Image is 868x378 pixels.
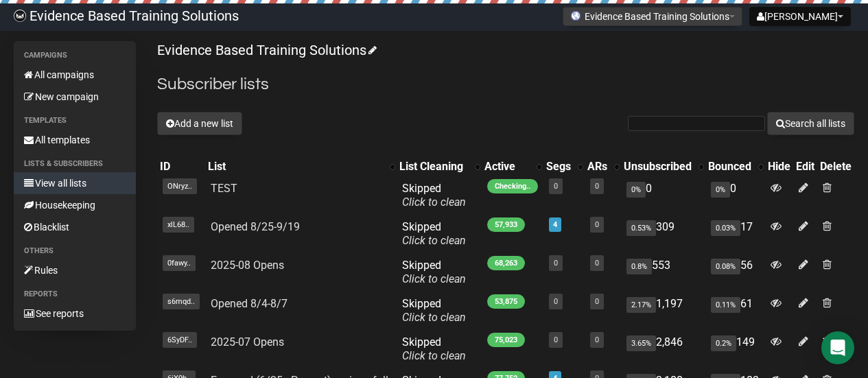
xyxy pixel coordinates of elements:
a: 2025-08 Opens [211,259,284,272]
img: favicons [570,10,581,21]
span: 2.17% [626,297,656,313]
th: List: No sort applied, activate to apply an ascending sort [205,157,397,176]
a: New campaign [14,86,136,108]
div: Open Intercom Messenger [821,331,854,364]
a: 0 [554,297,558,306]
div: Delete [820,160,852,174]
li: Others [14,243,136,259]
div: ID [160,160,202,174]
div: Unsubscribed [624,160,692,174]
span: Skipped [402,335,466,362]
th: Edit: No sort applied, sorting is disabled [793,157,817,176]
a: 4 [553,220,557,229]
td: 553 [621,253,705,292]
span: 68,263 [487,256,525,270]
span: s6mqd.. [163,294,200,309]
th: ID: No sort applied, sorting is disabled [157,157,205,176]
span: xlL68.. [163,217,194,233]
div: Segs [546,160,571,174]
a: Rules [14,259,136,281]
span: 3.65% [626,335,656,351]
div: Hide [768,160,790,174]
th: Bounced: No sort applied, activate to apply an ascending sort [705,157,765,176]
span: Skipped [402,297,466,324]
button: Add a new list [157,112,242,135]
span: 0.8% [626,259,652,274]
td: 0 [705,176,765,215]
a: All templates [14,129,136,151]
td: 56 [705,253,765,292]
button: [PERSON_NAME] [749,7,851,26]
span: Checking.. [487,179,538,193]
a: 0 [595,259,599,268]
a: All campaigns [14,64,136,86]
span: 0.2% [711,335,736,351]
button: Evidence Based Training Solutions [563,7,742,26]
th: Segs: No sort applied, activate to apply an ascending sort [543,157,585,176]
span: 57,933 [487,217,525,232]
td: 17 [705,215,765,253]
td: 61 [705,292,765,330]
a: Opened 8/4-8/7 [211,297,288,310]
li: Lists & subscribers [14,156,136,172]
span: 0fawy.. [163,255,196,271]
td: 1,197 [621,292,705,330]
div: ARs [587,160,607,174]
a: See reports [14,303,136,324]
a: 0 [595,182,599,191]
a: Click to clean [402,234,466,247]
td: 309 [621,215,705,253]
h2: Subscriber lists [157,72,854,97]
img: 6a635aadd5b086599a41eda90e0773ac [14,10,26,22]
a: 0 [595,297,599,306]
span: 53,875 [487,294,525,309]
span: 0% [711,182,730,198]
a: 0 [595,335,599,344]
a: 0 [554,182,558,191]
span: Skipped [402,259,466,285]
li: Templates [14,113,136,129]
span: 6SyDF.. [163,332,197,348]
li: Reports [14,286,136,303]
a: Blacklist [14,216,136,238]
th: Delete: No sort applied, sorting is disabled [817,157,854,176]
th: ARs: No sort applied, activate to apply an ascending sort [585,157,621,176]
a: 0 [554,335,558,344]
div: Edit [796,160,814,174]
span: 75,023 [487,333,525,347]
th: Unsubscribed: No sort applied, activate to apply an ascending sort [621,157,705,176]
th: Hide: No sort applied, sorting is disabled [765,157,793,176]
span: 0.53% [626,220,656,236]
a: Click to clean [402,272,466,285]
button: Search all lists [767,112,854,135]
a: View all lists [14,172,136,194]
a: TEST [211,182,237,195]
a: 2025-07 Opens [211,335,284,349]
a: Click to clean [402,196,466,209]
li: Campaigns [14,47,136,64]
a: Click to clean [402,311,466,324]
span: 0.03% [711,220,740,236]
th: Active: No sort applied, activate to apply an ascending sort [482,157,543,176]
a: Click to clean [402,349,466,362]
td: 2,846 [621,330,705,368]
span: 0.11% [711,297,740,313]
a: 0 [554,259,558,268]
span: 0% [626,182,646,198]
div: List [208,160,383,174]
a: Evidence Based Training Solutions [157,42,375,58]
a: Housekeeping [14,194,136,216]
span: Skipped [402,182,466,209]
div: List Cleaning [399,160,468,174]
span: 0.08% [711,259,740,274]
span: Skipped [402,220,466,247]
td: 149 [705,330,765,368]
th: List Cleaning: No sort applied, activate to apply an ascending sort [397,157,482,176]
a: 0 [595,220,599,229]
div: Active [484,160,530,174]
span: ONryz.. [163,178,197,194]
div: Bounced [708,160,751,174]
a: Opened 8/25-9/19 [211,220,300,233]
td: 0 [621,176,705,215]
